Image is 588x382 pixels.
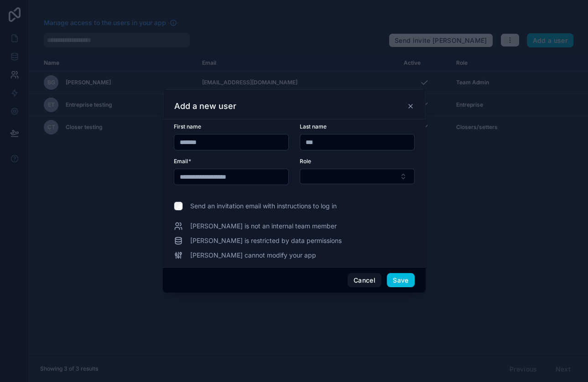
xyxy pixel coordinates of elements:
[300,158,311,165] span: Role
[174,158,188,165] span: Email
[300,123,327,130] span: Last name
[387,273,414,288] button: Save
[190,222,337,231] span: [PERSON_NAME] is not an internal team member
[348,273,381,288] button: Cancel
[300,169,415,184] button: Select Button
[174,201,183,211] input: Send an invitation email with instructions to log in
[190,201,337,211] span: Send an invitation email with instructions to log in
[190,236,342,245] span: [PERSON_NAME] is restricted by data permissions
[174,101,236,112] h3: Add a new user
[174,123,201,130] span: First name
[190,251,316,260] span: [PERSON_NAME] cannot modify your app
